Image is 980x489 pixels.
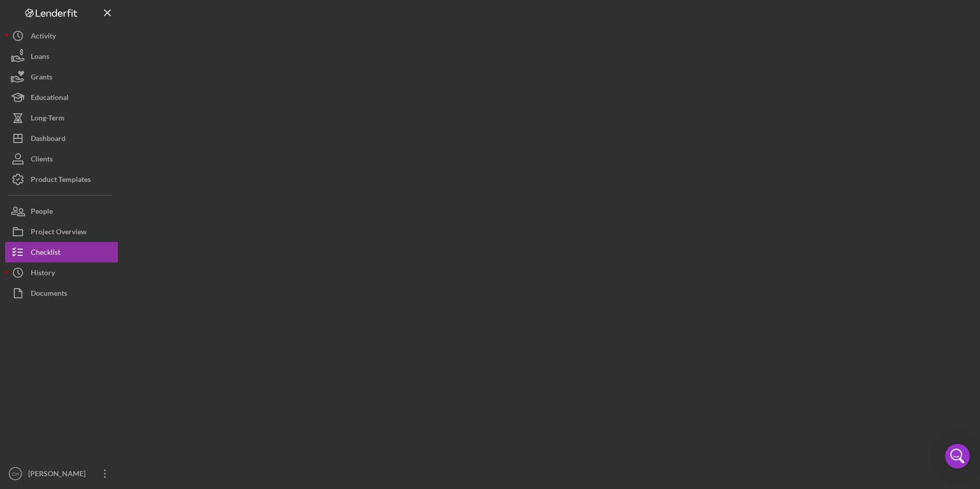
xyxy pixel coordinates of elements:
[5,26,118,46] button: Activity
[31,128,66,151] div: Dashboard
[26,463,92,486] div: [PERSON_NAME]
[5,128,118,149] button: Dashboard
[31,201,53,224] div: People
[31,26,56,49] div: Activity
[5,87,118,108] button: Educational
[5,242,118,262] button: Checklist
[31,242,60,265] div: Checklist
[31,149,53,172] div: Clients
[31,108,65,131] div: Long-Term
[5,46,118,67] button: Loans
[31,169,91,192] div: Product Templates
[31,87,69,110] div: Educational
[5,108,118,128] button: Long-Term
[5,169,118,190] button: Product Templates
[5,201,118,221] button: People
[5,262,118,283] button: History
[945,444,970,468] div: Open Intercom Messenger
[31,283,67,306] div: Documents
[5,283,118,303] button: Documents
[31,46,49,69] div: Loans
[31,262,55,286] div: History
[12,471,19,477] text: CH
[31,221,87,244] div: Project Overview
[5,149,118,169] button: Clients
[5,221,118,242] button: Project Overview
[31,67,52,90] div: Grants
[5,463,118,484] button: CH[PERSON_NAME]
[5,67,118,87] button: Grants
